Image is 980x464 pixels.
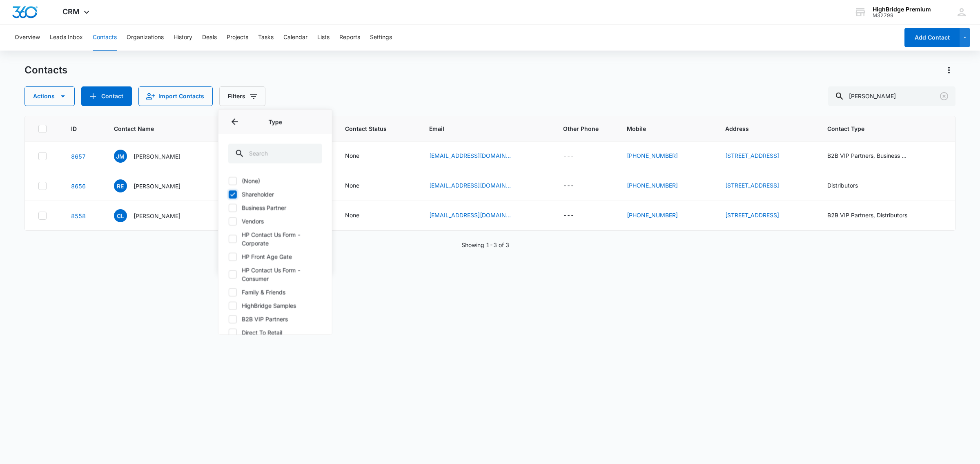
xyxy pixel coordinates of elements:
[50,24,83,51] button: Leads Inbox
[339,24,360,51] button: Reports
[725,182,779,189] a: [STREET_ADDRESS]
[134,212,180,220] p: [PERSON_NAME]
[228,266,322,283] label: HP Contact Us Form - Consumer
[228,328,322,337] label: Direct To Retail
[627,181,678,190] a: [PHONE_NUMBER]
[114,209,127,222] span: CL
[370,24,392,51] button: Settings
[15,24,40,51] button: Overview
[228,315,322,323] label: B2B VIP Partners
[71,124,82,133] span: ID
[114,150,127,163] span: JM
[228,144,322,164] input: Search
[127,24,164,51] button: Organizations
[429,181,511,190] a: [EMAIL_ADDRESS][DOMAIN_NAME]
[725,211,794,221] div: Address - 25 De Boer Dr, Glen Rock, NJ, 07452, United States - Select to Edit Field
[627,151,678,160] a: [PHONE_NUMBER]
[827,151,924,161] div: Contact Type - B2B VIP Partners, Business Partner - Select to Edit Field
[429,181,526,191] div: Email - espositor@opici.com - Select to Edit Field
[429,151,526,161] div: Email - jmcnally3525@gmail.com - Select to Edit Field
[563,151,589,161] div: Other Phone - - Select to Edit Field
[627,124,706,133] span: Mobile
[93,24,117,51] button: Contacts
[563,211,574,221] div: ---
[114,209,195,222] div: Contact Name - Chad Lapp - Select to Edit Field
[345,211,359,219] div: None
[429,151,511,160] a: [EMAIL_ADDRESS][DOMAIN_NAME]
[828,86,955,106] input: Search Contacts
[228,230,322,247] label: HP Contact Us Form - Corporate
[114,124,199,133] span: Contact Name
[219,86,265,106] button: Filters
[429,211,526,221] div: Email - lappc@opici.com - Select to Edit Field
[725,124,795,133] span: Address
[202,24,217,51] button: Deals
[71,183,86,190] a: Navigate to contact details page for Ryan Esposito
[134,182,180,190] p: [PERSON_NAME]
[627,211,678,219] a: [PHONE_NUMBER]
[24,86,75,106] button: Actions
[725,152,779,159] a: [STREET_ADDRESS]
[938,90,951,103] button: Clear
[627,181,693,191] div: Mobile - (856) 816-2023 - Select to Edit Field
[62,7,80,16] span: CRM
[228,190,322,199] label: Shareholder
[228,203,322,212] label: Business Partner
[627,211,693,221] div: Mobile - (973) 303-2752 - Select to Edit Field
[725,181,794,191] div: Address - 25 De Boer Dr, Glen Rock, NJ, 07452, United States - Select to Edit Field
[228,217,322,225] label: Vendors
[725,212,779,219] a: [STREET_ADDRESS]
[563,151,574,161] div: ---
[174,24,192,51] button: History
[134,152,180,161] p: [PERSON_NAME]
[258,24,274,51] button: Tasks
[71,212,86,219] a: Navigate to contact details page for Chad Lapp
[227,24,248,51] button: Projects
[873,6,931,13] div: account name
[873,13,931,18] div: account id
[725,151,794,161] div: Address - 17 Flagstone Dr, Tabernacle, NJ, 08088, United States - Select to Edit Field
[228,115,241,128] button: Back
[283,24,307,51] button: Calendar
[345,151,374,161] div: Contact Status - None - Select to Edit Field
[942,64,955,77] button: Actions
[138,86,213,106] button: Import Contacts
[827,211,922,221] div: Contact Type - B2B VIP Partners, Distributors - Select to Edit Field
[345,181,359,190] div: None
[317,24,330,51] button: Lists
[563,211,589,221] div: Other Phone - - Select to Edit Field
[827,151,909,160] div: B2B VIP Partners, Business Partner
[345,211,374,221] div: Contact Status - None - Select to Edit Field
[228,177,322,185] label: (None)
[627,151,693,161] div: Mobile - (609) 685-2898 - Select to Edit Field
[563,124,607,133] span: Other Phone
[114,179,127,192] span: RE
[827,181,858,190] div: Distributors
[81,86,132,106] button: Add Contact
[345,181,374,191] div: Contact Status - None - Select to Edit Field
[345,151,359,160] div: None
[228,301,322,310] label: HighBridge Samples
[228,252,322,261] label: HP Front Age Gate
[228,288,322,296] label: Family & Friends
[827,211,907,219] div: B2B VIP Partners, Distributors
[429,124,532,133] span: Email
[114,179,195,192] div: Contact Name - Ryan Esposito - Select to Edit Field
[461,241,509,249] p: Showing 1-3 of 3
[904,28,960,47] button: Add Contact
[114,150,195,163] div: Contact Name - Joe McNally - Select to Edit Field
[827,181,873,191] div: Contact Type - Distributors - Select to Edit Field
[827,124,930,133] span: Contact Type
[71,153,86,160] a: Navigate to contact details page for Joe McNally
[228,117,322,126] p: Type
[345,124,398,133] span: Contact Status
[563,181,589,191] div: Other Phone - - Select to Edit Field
[563,181,574,191] div: ---
[429,211,511,219] a: [EMAIL_ADDRESS][DOMAIN_NAME]
[24,64,67,76] h1: Contacts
